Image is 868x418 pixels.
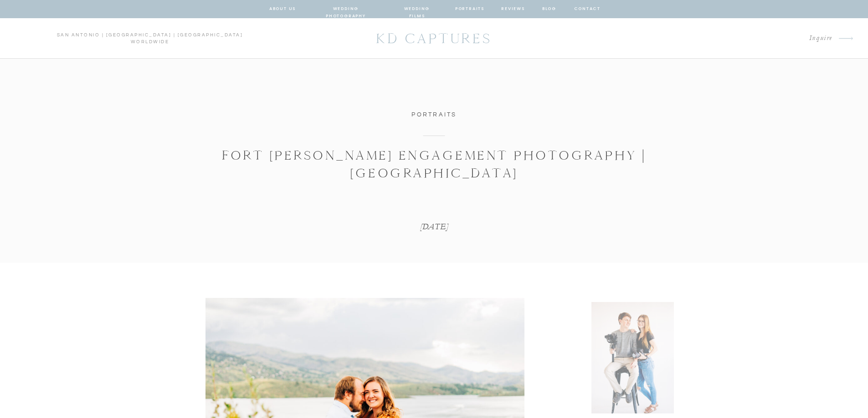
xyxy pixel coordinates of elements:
a: about us [269,5,296,13]
a: blog [541,5,558,13]
a: Portraits [411,111,457,118]
a: wedding films [395,5,439,13]
a: portraits [455,5,485,13]
h1: Fort [PERSON_NAME] Engagement Photography | [GEOGRAPHIC_DATA] [188,146,681,182]
a: Inquire [642,32,833,45]
p: san antonio | [GEOGRAPHIC_DATA] | [GEOGRAPHIC_DATA] worldwide [13,32,287,45]
a: contact [574,5,600,13]
a: wedding photography [313,5,380,13]
a: KD CAPTURES [371,26,497,51]
p: [DATE] [378,221,491,233]
a: reviews [501,5,525,13]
